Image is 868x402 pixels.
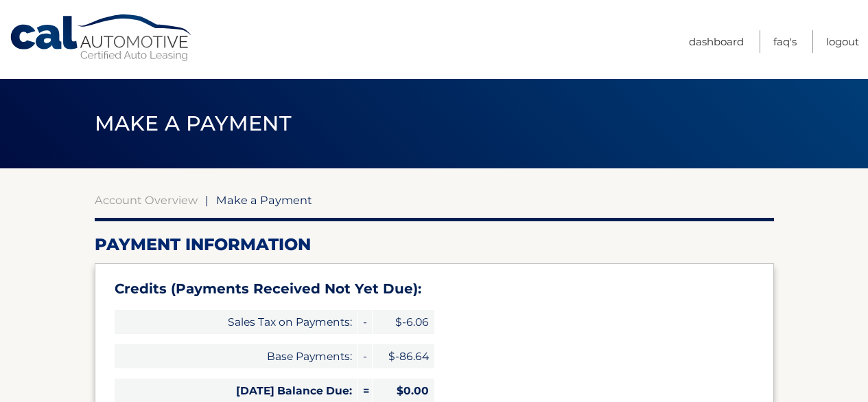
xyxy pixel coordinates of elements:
h3: Credits (Payments Received Not Yet Due): [115,280,754,298]
h2: Payment Information [95,234,774,255]
span: Make a Payment [216,193,312,207]
a: Logout [826,30,859,53]
a: Cal Automotive [9,14,194,63]
span: $-86.64 [373,344,434,368]
a: FAQ's [773,30,797,53]
a: Account Overview [95,193,198,207]
span: - [358,310,372,334]
span: Sales Tax on Payments: [115,310,357,334]
span: Base Payments: [115,344,357,368]
span: - [358,344,372,368]
span: $-6.06 [373,310,434,334]
a: Dashboard [689,30,744,53]
span: | [205,193,209,207]
span: Make a Payment [95,111,292,136]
